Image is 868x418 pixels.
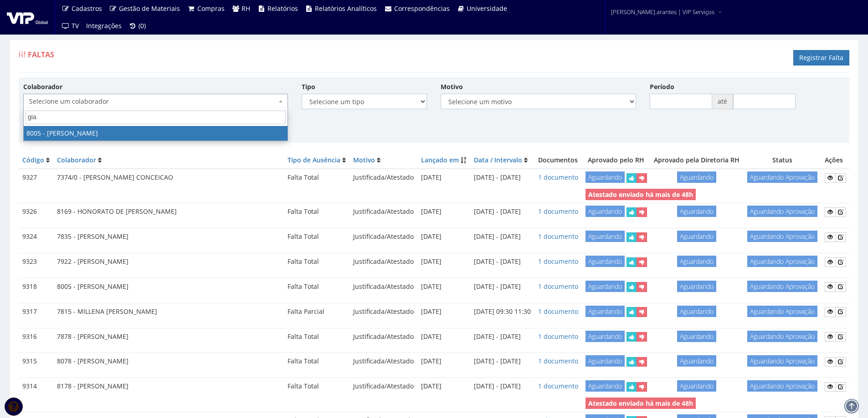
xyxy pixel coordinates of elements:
[417,169,470,186] td: [DATE]
[586,331,625,342] span: Aguardando
[417,328,470,345] td: [DATE]
[53,278,284,295] td: 8005 - [PERSON_NAME]
[288,156,340,164] a: Tipo de Ausência
[53,228,284,246] td: 7835 - [PERSON_NAME]
[470,353,534,370] td: [DATE] - [DATE]
[470,253,534,270] td: [DATE] - [DATE]
[586,231,625,242] span: Aguardando
[19,253,53,270] td: 9323
[349,328,417,345] td: Justificada/Atestado
[470,228,534,246] td: [DATE] - [DATE]
[139,21,146,30] span: (0)
[677,355,716,367] span: Aguardando
[470,378,534,395] td: [DATE] - [DATE]
[19,203,53,221] td: 9326
[441,82,463,91] label: Motivo
[241,4,250,13] span: RH
[53,378,284,395] td: 8178 - [PERSON_NAME]
[28,50,54,60] span: Faltas
[417,278,470,295] td: [DATE]
[72,21,79,30] span: TV
[284,328,349,345] td: Falta Total
[394,4,450,13] span: Correspondências
[417,203,470,221] td: [DATE]
[284,203,349,221] td: Falta Total
[538,382,578,390] a: 1 documento
[470,328,534,345] td: [DATE] - [DATE]
[349,203,417,221] td: Justificada/Atestado
[470,169,534,186] td: [DATE] - [DATE]
[586,171,625,183] span: Aguardando
[470,203,534,221] td: [DATE] - [DATE]
[677,171,716,183] span: Aguardando
[586,355,625,367] span: Aguardando
[19,378,53,395] td: 9314
[586,256,625,267] span: Aguardando
[302,82,315,91] label: Tipo
[586,306,625,317] span: Aguardando
[24,126,288,141] li: 8005 - [PERSON_NAME]
[23,82,62,91] label: Colaborador
[417,253,470,270] td: [DATE]
[467,4,507,13] span: Universidade
[417,378,470,395] td: [DATE]
[197,4,225,13] span: Compras
[747,331,817,342] span: Aguardando Aprovação
[582,152,650,169] th: Aprovado pelo RH
[747,355,817,367] span: Aguardando Aprovação
[19,328,53,345] td: 9316
[86,21,122,30] span: Integrações
[284,278,349,295] td: Falta Total
[586,206,625,217] span: Aguardando
[538,173,578,181] a: 1 documento
[677,256,716,267] span: Aguardando
[19,303,53,320] td: 9317
[470,303,534,320] td: [DATE] 09:30 11:30
[650,152,743,169] th: Aprovado pela Diretoria RH
[349,228,417,246] td: Justificada/Atestado
[19,169,53,186] td: 9327
[747,231,817,242] span: Aguardando Aprovação
[284,378,349,395] td: Falta Total
[353,156,375,164] a: Motivo
[349,378,417,395] td: Justificada/Atestado
[349,303,417,320] td: Justificada/Atestado
[349,253,417,270] td: Justificada/Atestado
[712,94,733,109] span: até
[677,281,716,292] span: Aguardando
[747,171,817,183] span: Aguardando Aprovação
[747,281,817,292] span: Aguardando Aprovação
[538,232,578,241] a: 1 documento
[534,152,582,169] th: Documentos
[650,82,674,91] label: Período
[82,17,125,35] a: Integrações
[677,306,716,317] span: Aguardando
[538,357,578,365] a: 1 documento
[747,256,817,267] span: Aguardando Aprovação
[125,17,150,35] a: (0)
[19,353,53,370] td: 9315
[538,307,578,316] a: 1 documento
[119,4,180,13] span: Gestão de Materiais
[349,169,417,186] td: Justificada/Atestado
[53,253,284,270] td: 7922 - [PERSON_NAME]
[677,206,716,217] span: Aguardando
[7,10,48,24] img: logo
[57,156,96,164] a: Colaborador
[474,156,522,164] a: Data / Intervalo
[19,228,53,246] td: 9324
[72,4,102,13] span: Cadastros
[58,17,82,35] a: TV
[677,331,716,342] span: Aguardando
[586,380,625,392] span: Aguardando
[417,303,470,320] td: [DATE]
[744,152,821,169] th: Status
[611,7,714,16] span: [PERSON_NAME].arantes | VIP Serviços
[23,94,288,109] span: Selecione um colaborador
[19,278,53,295] td: 9318
[284,303,349,320] td: Falta Parcial
[417,228,470,246] td: [DATE]
[53,169,284,186] td: 7374/0 - [PERSON_NAME] CONCEICAO
[53,353,284,370] td: 8078 - [PERSON_NAME]
[421,156,459,164] a: Lançado em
